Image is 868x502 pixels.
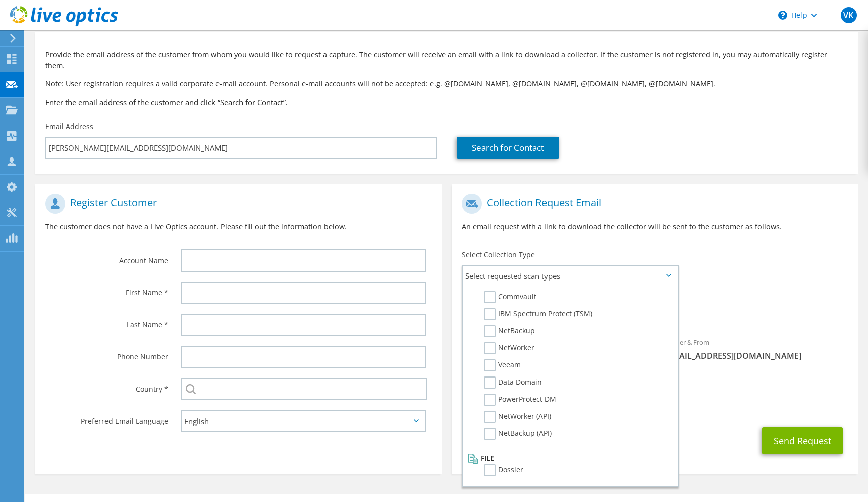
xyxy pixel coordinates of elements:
label: IBM Spectrum Protect (TSM) [484,308,592,320]
span: VK [841,7,857,23]
label: Email Address [45,121,93,132]
label: NetBackup [484,325,535,337]
div: Sender & From [655,332,857,366]
h3: Enter the email address of the customer and click “Search for Contact”. [45,97,848,108]
label: Account Name [45,249,168,266]
label: Phone Number [45,346,168,362]
div: To [452,332,655,378]
div: Requested Collections [452,290,858,327]
label: Veeam [484,359,521,371]
label: Preferred Email Language [45,410,168,426]
label: NetBackup (API) [484,428,552,440]
svg: \n [778,11,787,20]
label: Data Domain [484,376,542,389]
label: Country * [45,378,168,394]
label: NetWorker (API) [484,411,551,423]
label: First Name * [45,282,168,298]
label: Select Collection Type [462,249,535,260]
h1: Register Customer [45,194,426,214]
span: Select requested scan types [463,266,678,286]
p: An email request with a link to download the collector will be sent to the customer as follows. [462,221,848,232]
button: Send Request [762,427,843,454]
label: PowerProtect DM [484,394,556,406]
h1: Collection Request Email [462,194,843,214]
label: Dossier [484,464,523,476]
label: Last Name * [45,314,168,330]
label: Commvault [484,291,536,303]
span: [EMAIL_ADDRESS][DOMAIN_NAME] [665,350,847,361]
div: CC & Reply To [452,383,858,417]
li: File [465,452,673,464]
label: NetWorker [484,342,534,354]
p: The customer does not have a Live Optics account. Please fill out the information below. [45,221,431,232]
p: Note: User registration requires a valid corporate e-mail account. Personal e-mail accounts will ... [45,78,848,89]
a: Search for Contact [457,137,559,159]
p: Provide the email address of the customer from whom you would like to request a capture. The cust... [45,49,848,71]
